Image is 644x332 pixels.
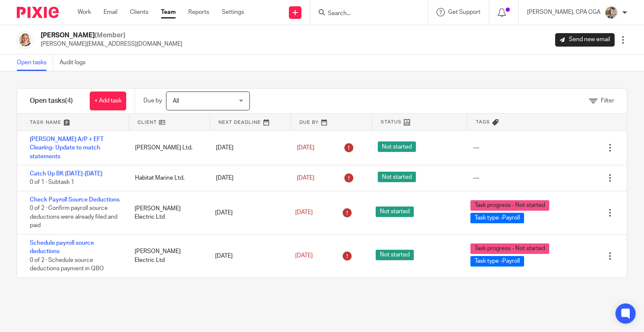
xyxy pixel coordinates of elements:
h2: [PERSON_NAME] [41,31,182,40]
div: [PERSON_NAME] Ltd. [127,139,208,156]
div: [DATE] [208,170,288,186]
img: Screenshot%202025-09-16%20114050.png [17,31,34,49]
div: [DATE] [207,204,287,221]
a: Work [78,8,91,16]
img: Pixie [17,7,59,18]
div: Habitat Marine Ltd. [127,170,208,186]
a: + Add task [90,91,126,110]
span: Not started [378,141,416,152]
span: [DATE] [295,210,313,216]
a: Email [104,8,117,16]
span: Not started [376,250,414,260]
a: Send new email [555,33,615,47]
img: Chrissy%20McGale%20Bio%20Pic%201.jpg [605,6,618,19]
span: Get Support [448,9,480,15]
div: [PERSON_NAME] Electric Ltd [126,243,207,269]
div: [PERSON_NAME] Electric Ltd [126,200,207,226]
span: (4) [65,97,73,104]
span: [DATE] [297,145,314,151]
a: Team [161,8,176,16]
span: Status [381,118,402,125]
a: Settings [222,8,244,16]
div: --- [473,174,479,182]
a: Audit logs [60,55,92,71]
a: Clients [130,8,148,16]
span: Filter [601,98,614,104]
a: Catch Up BK [DATE]-[DATE] [30,171,102,177]
div: [DATE] [207,248,287,264]
a: Open tasks [17,55,53,71]
span: Task progress - Not started [470,200,549,211]
h1: Open tasks [30,97,73,105]
span: [DATE] [297,175,314,181]
div: --- [473,144,479,152]
input: Search [327,10,402,18]
span: Task progress - Not started [470,243,549,254]
span: 0 of 2 · Schedule source deductions payment in QBO [30,257,104,272]
span: Task type -Payroll [470,213,524,223]
span: [DATE] [295,253,313,259]
span: 0 of 1 · Subtask 1 [30,180,74,186]
a: Schedule payroll source deductions [30,240,94,254]
span: Task type -Payroll [470,256,524,267]
a: Check Payroll Source Deductions [30,197,119,203]
p: Due by [143,97,162,105]
a: [PERSON_NAME] A/P + EFT Clearing- Update to match statements [30,136,104,159]
span: Not started [378,172,416,182]
span: Tags [476,118,490,125]
span: (Member) [95,32,125,39]
p: [PERSON_NAME], CPA CGA [527,8,600,16]
div: [DATE] [208,139,288,156]
a: Reports [188,8,209,16]
span: All [173,98,179,104]
p: [PERSON_NAME][EMAIL_ADDRESS][DOMAIN_NAME] [41,40,182,48]
span: 0 of 2 · Confirm payroll source deductions were already filed and paid [30,205,117,228]
span: Not started [376,207,414,217]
